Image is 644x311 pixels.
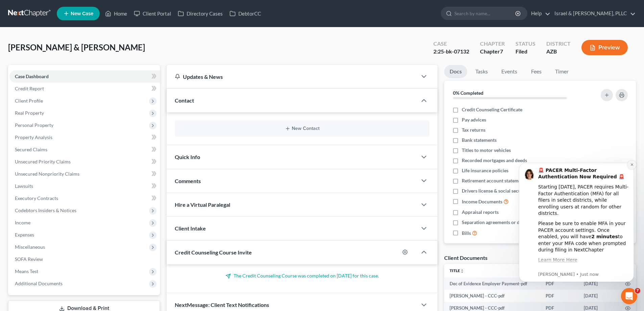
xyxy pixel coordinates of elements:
a: Israel & [PERSON_NAME], PLLC [551,7,636,20]
a: Property Analysis [9,131,160,143]
span: Income [15,220,30,225]
span: Credit Counseling Certificate [462,106,522,113]
span: Unsecured Priority Claims [15,159,71,164]
button: New Contact [180,126,424,131]
span: Real Property [15,110,44,116]
span: Miscellaneous [15,244,45,250]
span: Credit Counseling Course Invite [175,249,252,256]
span: Credit Report [15,86,44,91]
span: Comments [175,178,201,184]
a: Credit Report [9,83,160,95]
span: Case Dashboard [15,73,49,79]
strong: 0% Completed [453,90,483,96]
span: Retirement account statements [462,177,527,184]
td: PDF [540,290,578,302]
div: Case [433,40,469,48]
span: Recorded mortgages and deeds [462,157,527,164]
div: Chapter [480,40,505,48]
a: Titleunfold_more [450,268,464,273]
span: Life insurance policies [462,167,508,174]
a: Executory Contracts [9,192,160,204]
a: SOFA Review [9,253,160,265]
span: SOFA Review [15,256,43,262]
span: Additional Documents [15,281,63,286]
span: Client Profile [15,98,43,104]
span: Client Intake [175,225,206,231]
span: Bills [462,230,471,237]
div: 2:25-bk-07132 [433,48,469,55]
a: Lawsuits [9,180,160,192]
div: Chapter [480,48,505,55]
a: Docs [444,65,467,78]
td: [DATE] [578,290,620,302]
span: 7 [635,288,640,293]
span: Quick Info [175,154,200,160]
a: DebtorCC [226,7,264,20]
div: District [546,40,571,48]
span: Contact [175,97,194,104]
span: Property Analysis [15,134,52,140]
input: Search by name... [454,7,516,20]
span: Hire a Virtual Paralegal [175,201,230,208]
span: Personal Property [15,122,53,128]
a: Fees [525,65,547,78]
span: Drivers license & social security card [462,187,539,194]
span: Titles to motor vehicles [462,147,511,154]
iframe: Intercom notifications message [509,153,644,293]
a: Directory Cases [174,7,226,20]
span: Unsecured Nonpriority Claims [15,171,79,177]
div: AZB [546,48,571,55]
span: Separation agreements or decrees of divorces [462,219,557,226]
span: Income Documents [462,198,502,205]
a: Client Portal [130,7,174,20]
span: Expenses [15,232,34,238]
a: Events [496,65,523,78]
a: Help [528,7,550,20]
span: New Case [71,11,93,16]
div: Updates & News [175,73,409,80]
span: 7 [500,48,503,54]
div: Filed [516,48,535,55]
a: Timer [550,65,574,78]
td: [PERSON_NAME] - CCC-pdf [444,290,540,302]
span: Secured Claims [15,147,47,152]
a: Case Dashboard [9,70,160,83]
a: Unsecured Nonpriority Claims [9,168,160,180]
span: Bank statements [462,137,497,143]
td: Dec of Evidence Employer Payment-pdf [444,277,540,290]
a: Home [102,7,130,20]
div: Status [516,40,535,48]
span: NextMessage: Client Text Notifications [175,302,269,308]
span: Pay advices [462,116,486,123]
button: Preview [581,40,628,55]
span: Appraisal reports [462,209,499,216]
span: Tax returns [462,127,485,133]
i: unfold_more [460,269,464,273]
iframe: Intercom live chat [621,288,637,304]
span: Codebtors Insiders & Notices [15,207,76,213]
a: Unsecured Priority Claims [9,156,160,168]
span: Lawsuits [15,183,33,189]
a: Tasks [470,65,493,78]
span: Executory Contracts [15,195,58,201]
p: The Credit Counseling Course was completed on [DATE] for this case. [175,272,429,279]
a: Secured Claims [9,143,160,156]
span: [PERSON_NAME] & [PERSON_NAME] [8,42,145,52]
span: Means Test [15,268,38,274]
div: Client Documents [444,254,487,261]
